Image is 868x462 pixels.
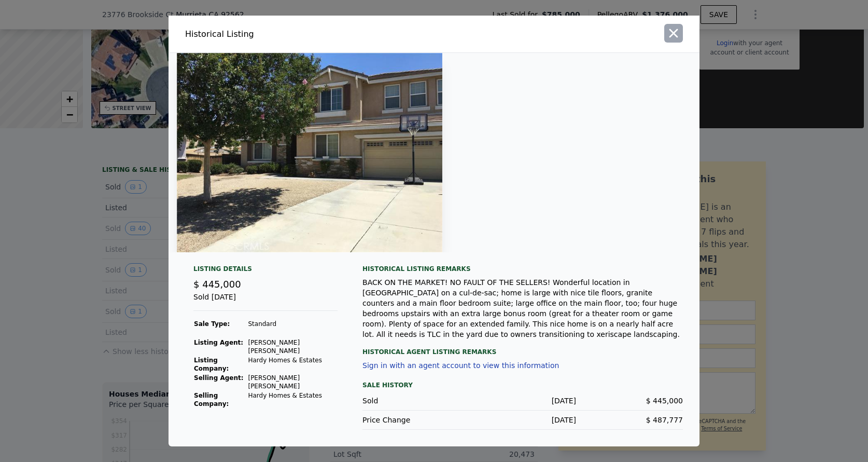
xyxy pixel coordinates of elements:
[362,396,469,406] div: Sold
[193,292,338,311] div: Sold [DATE]
[646,416,683,424] span: $ 487,777
[362,277,683,339] div: BACK ON THE MARKET! NO FAULT OF THE SELLERS! Wonderful location in [GEOGRAPHIC_DATA] on a cul-de-...
[193,279,241,290] span: $ 445,000
[362,265,683,273] div: Historical Listing remarks
[194,320,230,328] strong: Sale Type:
[646,397,683,405] span: $ 445,000
[362,415,469,425] div: Price Change
[247,391,338,409] td: Hardy Homes & Estates
[185,28,430,40] div: Historical Listing
[362,379,683,391] div: Sale History
[194,392,229,407] strong: Selling Company:
[362,339,683,356] div: Historical Agent Listing Remarks
[177,53,442,252] img: Property Img
[247,338,338,356] td: [PERSON_NAME] [PERSON_NAME]
[469,396,576,406] div: [DATE]
[469,415,576,425] div: [DATE]
[247,319,338,329] td: Standard
[194,339,243,346] strong: Listing Agent:
[193,265,338,277] div: Listing Details
[362,361,559,370] button: Sign in with an agent account to view this information
[194,374,244,382] strong: Selling Agent:
[247,373,338,391] td: [PERSON_NAME] [PERSON_NAME]
[247,356,338,373] td: Hardy Homes & Estates
[194,357,229,372] strong: Listing Company:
